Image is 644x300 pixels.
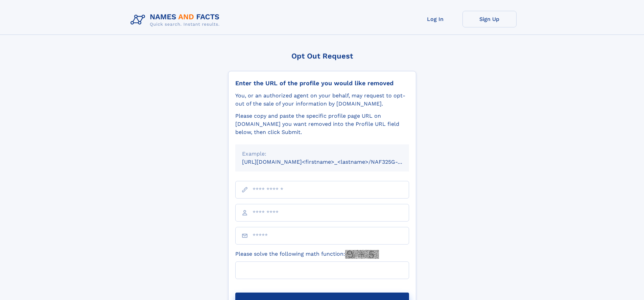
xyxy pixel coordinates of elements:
[235,92,409,108] div: You, or an authorized agent on your behalf, may request to opt-out of the sale of your informatio...
[235,250,379,259] label: Please solve the following math function:
[408,11,462,27] a: Log In
[235,79,409,87] div: Enter the URL of the profile you would like removed
[235,112,409,136] div: Please copy and paste the specific profile page URL on [DOMAIN_NAME] you want removed into the Pr...
[462,11,517,27] a: Sign Up
[228,52,416,60] div: Opt Out Request
[242,159,422,165] small: [URL][DOMAIN_NAME]<firstname>_<lastname>/NAF325G-xxxxxxxx
[242,150,402,158] div: Example:
[128,11,225,29] img: Logo Names and Facts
